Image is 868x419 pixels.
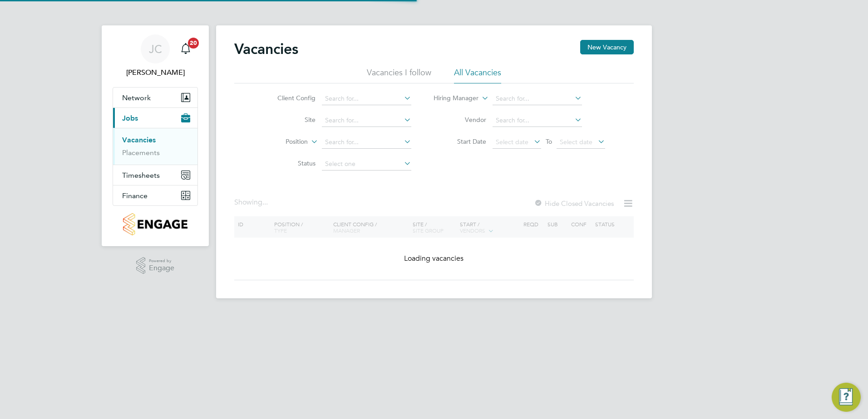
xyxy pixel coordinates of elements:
input: Search for... [493,114,582,127]
button: Timesheets [113,165,197,185]
h2: Vacancies [234,40,298,58]
label: Client Config [263,94,316,102]
span: Select date [560,138,592,146]
button: Finance [113,185,197,205]
button: Network [113,88,197,107]
a: JC[PERSON_NAME] [113,34,198,78]
label: Vendor [434,116,486,124]
span: Select date [496,138,528,146]
input: Search for... [322,136,411,149]
div: Showing [234,198,270,207]
span: ... [262,198,268,207]
span: Engage [149,264,174,272]
span: 20 [188,38,199,49]
label: Start Date [434,137,486,146]
input: Search for... [322,114,411,127]
span: Finance [122,191,148,200]
a: Go to home page [113,213,198,235]
a: 20 [177,34,195,63]
a: Placements [122,148,160,157]
label: Hide Closed Vacancies [534,199,614,208]
span: Powered by [149,257,174,265]
span: To [543,136,555,147]
a: Powered byEngage [136,257,175,274]
span: JC [149,43,162,55]
label: Status [263,159,316,167]
span: Timesheets [122,171,160,180]
button: Jobs [113,108,197,128]
span: Jobs [122,114,138,122]
nav: Main navigation [102,25,209,246]
span: Network [122,93,151,102]
img: countryside-properties-logo-retina.png [123,213,187,235]
button: New Vacancy [580,40,634,54]
a: Vacancies [122,136,156,144]
label: Hiring Manager [426,94,478,103]
label: Site [263,116,316,124]
li: Vacancies I follow [367,67,431,83]
input: Select one [322,158,411,171]
button: Engage Resource Center [832,383,861,412]
span: Jack Capon [113,67,198,78]
input: Search for... [322,93,411,105]
label: Position [256,137,308,146]
input: Search for... [493,93,582,105]
li: All Vacancies [454,67,501,83]
div: Jobs [113,128,197,165]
